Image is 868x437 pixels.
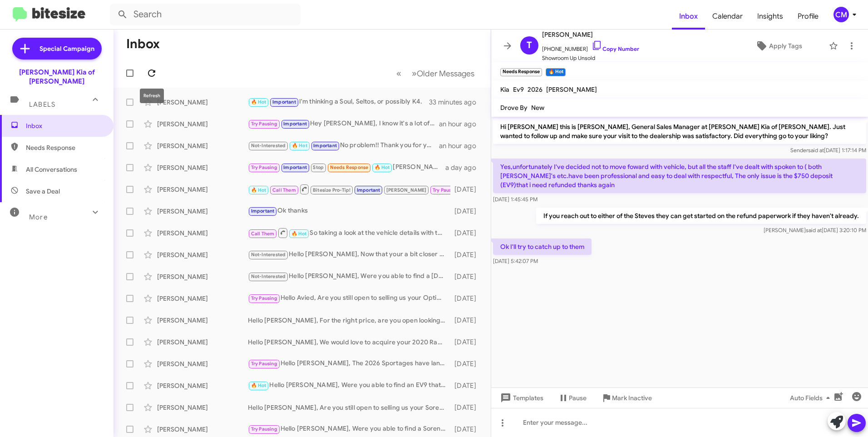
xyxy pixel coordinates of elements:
div: [PERSON_NAME] [157,425,248,434]
div: [PERSON_NAME] [157,359,248,368]
span: Showroom Up Unsold [542,54,639,63]
span: Try Pausing [251,426,277,432]
p: Hi [PERSON_NAME] this is [PERSON_NAME], General Sales Manager at [PERSON_NAME] Kia of [PERSON_NAM... [493,119,866,144]
span: [DATE] 5:42:07 PM [493,258,538,264]
button: Mark Inactive [594,390,659,406]
span: More [29,213,48,221]
div: [PERSON_NAME] [157,141,248,150]
span: 🔥 Hot [291,231,307,237]
span: Kia [500,85,509,94]
span: Mark Inactive [612,390,652,406]
div: [DATE] [450,359,483,368]
div: [PERSON_NAME] [157,250,248,259]
small: Needs Response [500,68,542,76]
span: Labels [29,100,55,109]
div: [PERSON_NAME] [157,294,248,303]
span: 🔥 Hot [375,164,390,170]
div: [PERSON_NAME] [157,119,248,129]
div: an hour ago [439,141,483,150]
div: [DATE] [450,294,483,303]
div: a day ago [445,163,483,172]
div: [PERSON_NAME] [157,207,248,216]
div: [PERSON_NAME] [157,381,248,390]
div: Hey [PERSON_NAME], I know it's a lot of vehicles to sift through, but were you able to find a veh... [248,119,439,129]
span: Try Pausing [251,164,277,170]
span: Not-Interested [251,143,286,149]
span: Templates [498,390,543,406]
h1: Inbox [126,37,160,51]
button: Apply Tags [732,38,824,54]
div: [DATE] [450,403,483,412]
div: [PERSON_NAME] [157,98,248,107]
span: said at [808,147,824,154]
a: Calendar [705,3,750,30]
div: [PERSON_NAME] we will be at [GEOGRAPHIC_DATA] around 10am [248,162,445,173]
span: [PERSON_NAME] [546,85,597,94]
a: Copy Number [592,45,639,52]
span: Important [272,99,296,105]
span: [PHONE_NUMBER] [542,40,639,54]
span: Auto Fields [790,390,833,406]
div: Hello [PERSON_NAME], Now that your a bit closer to your lease end, would you consider an early up... [248,249,450,260]
span: Important [283,121,307,127]
a: Insights [750,3,790,30]
div: [DATE] [450,338,483,347]
span: All Conversations [26,165,77,174]
div: Hello [PERSON_NAME], Were you able to find an EV9 that fit your needs? [248,380,450,391]
p: Yes,unfortunately I've decided not to move foward with vehicle, but all the staff I've dealt with... [493,159,866,193]
div: Ok thanks [248,206,450,216]
span: Try Pausing [433,187,459,193]
span: Special Campaign [39,44,94,53]
div: [DATE] [450,250,483,259]
div: Hello [PERSON_NAME], We would love to acquire your 2020 Ram 1500 for our pre owned lot. For the r... [248,338,450,347]
div: Hello [PERSON_NAME], Were you able to find a Sorento that fit your needs? [248,424,450,434]
span: [PERSON_NAME] [386,187,427,193]
div: [PERSON_NAME] [157,272,248,281]
div: CM [833,7,849,22]
div: [PERSON_NAME] [157,185,248,194]
span: Important [357,187,380,193]
span: Try Pausing [251,121,277,127]
a: Special Campaign [12,38,102,60]
span: Not-Interested [251,252,286,258]
span: 🔥 Hot [251,187,266,193]
button: Previous [391,64,407,83]
div: Hello [PERSON_NAME], The 2026 Sportages have landed! I took a look at your current Sportage, it l... [248,358,450,369]
div: [PERSON_NAME] [157,163,248,172]
div: No problem!! Thank you for your patience. :) [248,140,439,151]
span: Needs Response [26,143,103,152]
span: Needs Response [330,164,369,170]
p: Ok I'll try to catch up to them [493,238,592,255]
small: 🔥 Hot [546,68,565,76]
button: Next [406,64,480,83]
span: 🔥 Hot [251,99,266,105]
div: [PERSON_NAME] [157,403,248,412]
button: CM [826,7,858,22]
a: Inbox [672,3,705,30]
span: Try Pausing [251,361,277,367]
button: Auto Fields [783,390,841,406]
span: Profile [790,3,826,30]
span: Call Them [251,231,275,237]
span: Pause [569,390,587,406]
div: [DATE] [450,228,483,238]
button: Templates [491,390,551,406]
span: Drove By [500,104,528,112]
span: Important [313,143,337,149]
span: Bitesize Pro-Tip! [313,187,350,193]
span: Ev9 [513,85,524,94]
span: Save a Deal [26,187,60,196]
div: [PERSON_NAME] [157,316,248,325]
span: said at [806,227,822,233]
div: [PERSON_NAME] [157,338,248,347]
div: So taking a look at the vehicle details with the appraiser, it looks like we would be able to tra... [248,227,450,238]
div: Sounds good just let me know when works best for you! [248,184,450,195]
span: Call Them [272,187,296,193]
span: 🔥 Hot [251,382,266,388]
span: Try Pausing [251,295,277,301]
div: [DATE] [450,316,483,325]
span: [PERSON_NAME] [DATE] 3:20:10 PM [764,227,866,233]
button: Pause [551,390,594,406]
